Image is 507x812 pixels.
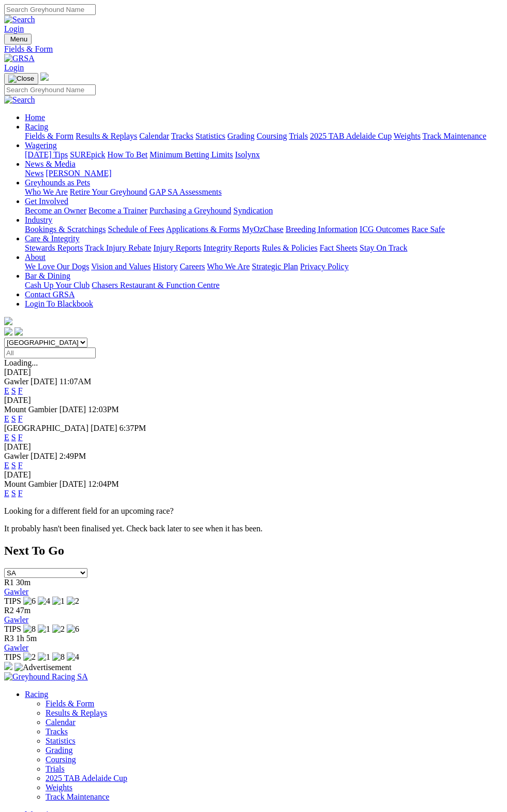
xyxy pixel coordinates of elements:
[70,187,147,196] a: Retire Your Greyhound
[25,225,106,234] a: Bookings & Scratchings
[76,132,137,140] a: Results & Replays
[4,73,38,84] button: Toggle navigation
[25,150,503,160] div: Wagering
[300,262,349,271] a: Privacy Policy
[411,225,444,234] a: Race Safe
[59,377,92,386] span: 11:07AM
[4,480,57,488] span: Mount Gambier
[4,15,35,24] img: Search
[4,606,14,615] span: R2
[59,480,86,488] span: [DATE]
[46,718,76,727] a: Calendar
[38,597,50,606] img: 4
[16,578,31,587] span: 30m
[150,187,222,196] a: GAP SA Assessments
[67,653,79,662] img: 4
[4,662,12,670] img: 15187_Greyhounds_GreysPlayCentral_Resize_SA_WebsiteBanner_300x115_2025.jpg
[4,452,28,460] span: Gawler
[139,132,169,140] a: Calendar
[4,54,35,63] img: GRSA
[4,442,503,452] div: [DATE]
[310,132,392,140] a: 2025 TAB Adelaide Cup
[11,489,16,498] a: S
[16,606,31,615] span: 47m
[11,433,16,442] a: S
[10,35,27,43] span: Menu
[25,187,68,196] a: Who We Are
[4,433,9,442] a: E
[4,377,28,386] span: Gawler
[320,243,357,252] a: Fact Sheets
[150,150,233,159] a: Minimum Betting Limits
[25,281,90,289] a: Cash Up Your Club
[394,132,421,140] a: Weights
[4,424,88,432] span: [GEOGRAPHIC_DATA]
[38,653,50,662] img: 1
[25,122,48,131] a: Racing
[196,132,226,140] a: Statistics
[4,368,503,377] div: [DATE]
[171,132,193,140] a: Tracks
[25,113,45,122] a: Home
[46,792,109,801] a: Track Maintenance
[4,347,96,358] input: Select date
[59,405,86,414] span: [DATE]
[18,461,23,470] a: F
[25,141,57,150] a: Wagering
[4,95,35,105] img: Search
[4,386,9,395] a: E
[88,206,147,215] a: Become a Trainer
[4,470,503,480] div: [DATE]
[235,150,260,159] a: Isolynx
[14,663,71,672] img: Advertisement
[67,625,79,634] img: 6
[4,24,24,33] a: Login
[52,597,65,606] img: 1
[25,299,93,308] a: Login To Blackbook
[25,187,503,197] div: Greyhounds as Pets
[46,708,107,717] a: Results & Replays
[4,597,21,605] span: TIPS
[25,262,89,271] a: We Love Our Dogs
[88,405,119,414] span: 12:03PM
[23,653,36,662] img: 2
[18,433,23,442] a: F
[59,452,86,460] span: 2:49PM
[25,281,503,290] div: Bar & Dining
[25,178,90,187] a: Greyhounds as Pets
[4,489,9,498] a: E
[18,414,23,423] a: F
[91,424,117,432] span: [DATE]
[4,4,96,15] input: Search
[31,377,57,386] span: [DATE]
[4,643,28,652] a: Gawler
[46,755,76,764] a: Coursing
[252,262,298,271] a: Strategic Plan
[207,262,250,271] a: Who We Are
[92,281,219,289] a: Chasers Restaurant & Function Centre
[108,150,148,159] a: How To Bet
[4,615,28,624] a: Gawler
[4,63,24,72] a: Login
[4,578,14,587] span: R1
[70,150,105,159] a: SUREpick
[25,290,74,299] a: Contact GRSA
[203,243,260,252] a: Integrity Reports
[4,653,21,661] span: TIPS
[40,72,49,81] img: logo-grsa-white.png
[153,243,201,252] a: Injury Reports
[46,169,111,178] a: [PERSON_NAME]
[166,225,240,234] a: Applications & Forms
[257,132,287,140] a: Coursing
[25,169,503,178] div: News & Media
[23,597,36,606] img: 6
[14,327,23,336] img: twitter.svg
[228,132,255,140] a: Grading
[286,225,357,234] a: Breeding Information
[46,774,127,782] a: 2025 TAB Adelaide Cup
[180,262,205,271] a: Careers
[25,150,68,159] a: [DATE] Tips
[4,544,503,558] h2: Next To Go
[23,625,36,634] img: 8
[4,506,503,516] p: Looking for a different field for an upcoming race?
